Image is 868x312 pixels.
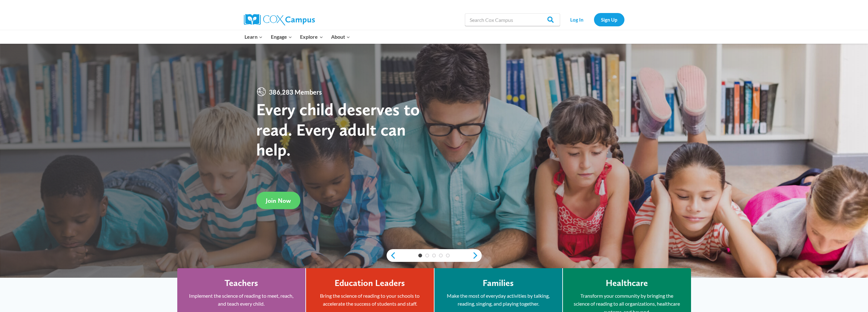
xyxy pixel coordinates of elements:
p: Implement the science of reading to meet, reach, and teach every child. [187,292,296,308]
a: previous [387,252,396,259]
p: Bring the science of reading to your schools to accelerate the success of students and staff. [316,292,424,308]
span: About [331,33,350,41]
nav: Primary Navigation [241,30,354,43]
span: Engage [271,33,292,41]
span: Explore [300,33,323,41]
nav: Secondary Navigation [563,13,624,26]
strong: Every child deserves to read. Every adult can help. [256,99,420,160]
span: Join Now [266,197,291,204]
a: Log In [563,13,591,26]
h4: Education Leaders [335,278,405,289]
img: Cox Campus [244,14,315,25]
span: Learn [245,33,263,41]
a: Join Now [256,192,300,209]
a: 4 [439,254,443,257]
a: 2 [425,254,429,257]
a: next [472,252,482,259]
div: content slider buttons [387,249,482,262]
h4: Healthcare [606,278,648,289]
a: Sign Up [594,13,624,26]
input: Search Cox Campus [465,13,560,26]
a: 1 [418,254,422,257]
span: 386,283 Members [266,87,324,97]
h4: Families [483,278,514,289]
p: Make the most of everyday activities by talking, reading, singing, and playing together. [444,292,553,308]
h4: Teachers [225,278,258,289]
a: 5 [446,254,450,257]
a: 3 [432,254,436,257]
